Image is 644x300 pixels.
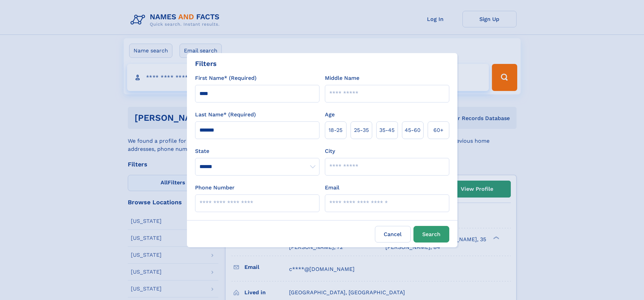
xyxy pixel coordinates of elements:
[379,126,395,134] span: 35‑45
[325,111,335,119] label: Age
[413,226,449,243] button: Search
[325,74,359,82] label: Middle Name
[195,184,235,192] label: Phone Number
[325,147,335,155] label: City
[405,126,421,134] span: 45‑60
[195,59,217,69] div: Filters
[354,126,369,134] span: 25‑35
[195,147,319,155] label: State
[195,111,256,119] label: Last Name* (Required)
[433,126,444,134] span: 60+
[375,226,411,243] label: Cancel
[195,74,257,82] label: First Name* (Required)
[325,184,339,192] label: Email
[329,126,342,134] span: 18‑25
